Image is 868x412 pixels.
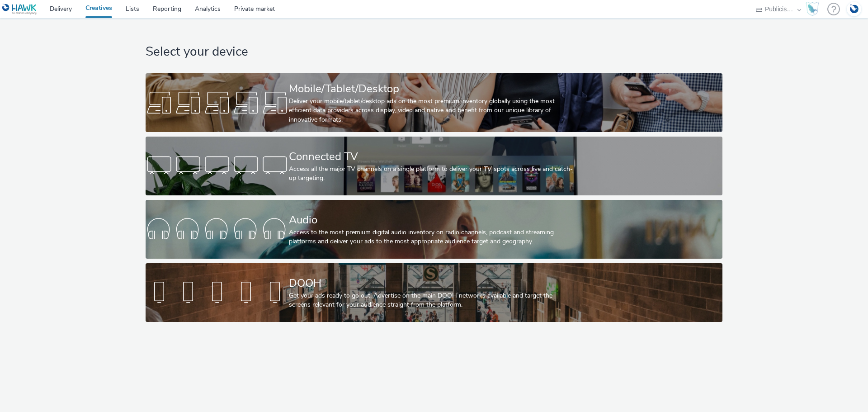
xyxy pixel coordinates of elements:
[806,2,823,16] a: Hawk Academy
[146,200,722,259] a: AudioAccess to the most premium digital audio inventory on radio channels, podcast and streaming ...
[146,73,722,132] a: Mobile/Tablet/DesktopDeliver your mobile/tablet/desktop ads on the most premium inventory globall...
[289,165,576,183] div: Access all the major TV channels on a single platform to deliver your TV spots across live and ca...
[289,291,576,310] div: Get your ads ready to go out! Advertise on the main DOOH networks available and target the screen...
[289,228,576,246] div: Access to the most premium digital audio inventory on radio channels, podcast and streaming platf...
[289,275,576,291] div: DOOH
[146,43,722,61] h1: Select your device
[847,2,861,17] img: Account DE
[289,149,576,165] div: Connected TV
[289,97,576,124] div: Deliver your mobile/tablet/desktop ads on the most premium inventory globally using the most effi...
[2,4,37,15] img: undefined Logo
[289,81,576,97] div: Mobile/Tablet/Desktop
[146,263,722,322] a: DOOHGet your ads ready to go out! Advertise on the main DOOH networks available and target the sc...
[146,137,722,195] a: Connected TVAccess all the major TV channels on a single platform to deliver your TV spots across...
[289,212,576,228] div: Audio
[806,2,819,16] img: Hawk Academy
